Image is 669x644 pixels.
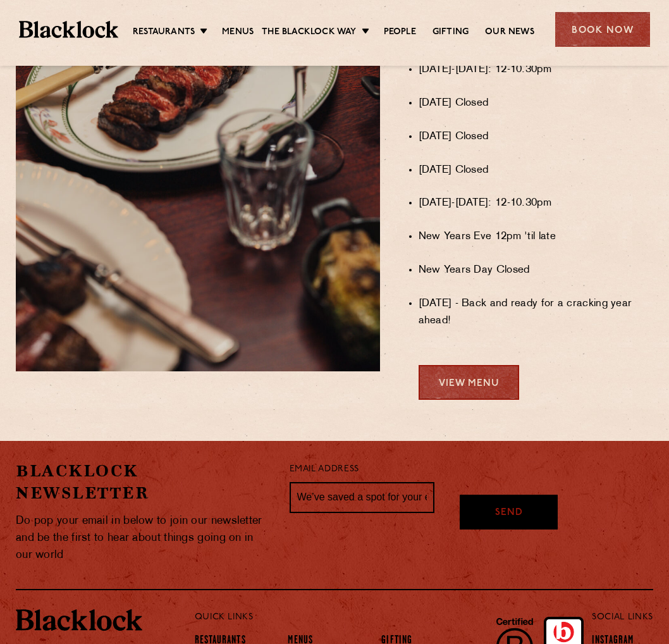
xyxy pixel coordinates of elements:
[16,512,271,564] p: Do pop your email in below to join our newsletter and be the first to hear about things going on ...
[419,295,654,330] li: [DATE] - Back and ready for a cracking year ahead!
[384,26,416,40] a: People
[555,12,650,47] div: Book Now
[195,609,559,626] p: Quick Links
[433,26,469,40] a: Gifting
[290,462,359,477] label: Email Address
[485,26,534,40] a: Our News
[419,262,654,279] li: New Years Day Closed
[419,228,654,245] li: New Years Eve 12pm 'til late
[290,482,435,514] input: We’ve saved a spot for your email...
[19,21,118,37] img: BL_Textured_Logo-footer-cropped.svg
[419,195,654,212] li: [DATE]-[DATE]: 12-10.30pm
[419,162,654,179] li: [DATE] Closed
[16,609,142,631] img: BL_Textured_Logo-footer-cropped.svg
[16,460,271,504] h2: Blacklock Newsletter
[419,61,654,78] li: [DATE]-[DATE]: 12-10.30pm
[592,609,653,626] p: Social Links
[419,95,654,112] li: [DATE] Closed
[133,26,195,40] a: Restaurants
[495,506,523,521] span: Send
[222,26,254,40] a: Menus
[419,365,519,400] a: View Menu
[262,26,356,40] a: The Blacklock Way
[419,128,654,146] li: [DATE] Closed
